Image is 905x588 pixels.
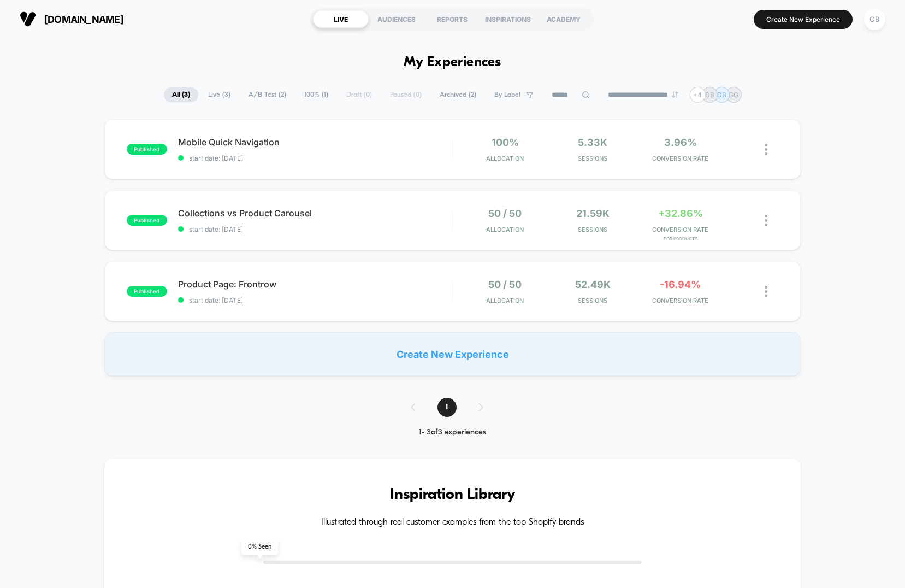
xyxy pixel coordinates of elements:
[178,208,452,219] span: Collections vs Product Carousel
[658,208,703,219] span: +32.86%
[664,137,697,148] span: 3.96%
[369,10,424,28] div: AUDIENCES
[765,144,767,155] img: close
[705,91,714,99] p: DB
[864,9,885,30] div: CB
[137,486,768,504] h3: Inspiration Library
[137,518,768,528] h4: Illustrated through real customer examples from the top Shopify brands
[640,297,722,304] span: CONVERSION RATE
[536,10,591,28] div: ACADEMY
[765,215,767,226] img: close
[480,10,536,28] div: INSPIRATIONS
[494,91,520,99] span: By Label
[400,428,505,437] div: 1 - 3 of 3 experiences
[404,55,501,70] h1: My Experiences
[486,155,524,162] span: Allocation
[575,279,611,290] span: 52.49k
[200,87,239,102] span: Live ( 3 )
[178,137,452,148] span: Mobile Quick Navigation
[127,144,167,155] span: published
[640,226,722,233] span: CONVERSION RATE
[576,208,610,219] span: 21.59k
[492,137,519,148] span: 100%
[241,539,278,555] span: 0 % Seen
[431,87,484,102] span: Archived ( 2 )
[765,286,767,297] img: close
[104,332,801,376] div: Create New Experience
[178,279,452,290] span: Product Page: Frontrow
[44,14,123,25] span: [DOMAIN_NAME]
[690,87,706,103] div: + 4
[313,10,369,28] div: LIVE
[486,226,524,233] span: Allocation
[488,208,522,219] span: 50 / 50
[552,155,634,162] span: Sessions
[729,91,738,99] p: GG
[16,10,127,28] button: [DOMAIN_NAME]
[127,215,167,226] span: published
[424,10,480,28] div: REPORTS
[488,279,522,290] span: 50 / 50
[578,137,607,148] span: 5.33k
[437,398,457,417] span: 1
[296,87,336,102] span: 100% ( 1 )
[178,296,452,304] span: start date: [DATE]
[240,87,294,102] span: A/B Test ( 2 )
[660,279,701,290] span: -16.94%
[178,225,452,233] span: start date: [DATE]
[552,297,634,304] span: Sessions
[640,155,722,162] span: CONVERSION RATE
[754,10,853,29] button: Create New Experience
[178,154,452,162] span: start date: [DATE]
[164,87,198,102] span: All ( 3 )
[640,236,722,242] span: for products
[717,91,726,99] p: DB
[20,11,36,27] img: Visually logo
[861,8,889,31] button: CB
[486,297,524,304] span: Allocation
[552,226,634,233] span: Sessions
[672,91,678,98] img: end
[127,286,167,297] span: published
